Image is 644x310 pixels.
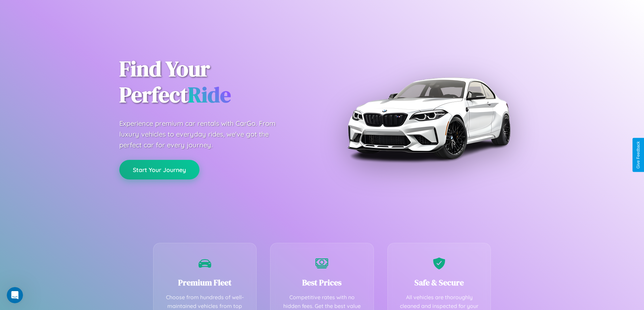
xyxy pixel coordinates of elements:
h3: Premium Fleet [164,277,246,288]
h1: Find Your Perfect [119,56,312,108]
span: Ride [188,80,231,109]
iframe: Intercom live chat [7,287,23,303]
div: Give Feedback [636,141,641,169]
h3: Best Prices [281,277,363,288]
img: Premium BMW car rental vehicle [344,34,513,202]
button: Start Your Journey [119,160,199,179]
p: Experience premium car rentals with CarGo. From luxury vehicles to everyday rides, we've got the ... [119,118,288,150]
h3: Safe & Secure [398,277,481,288]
